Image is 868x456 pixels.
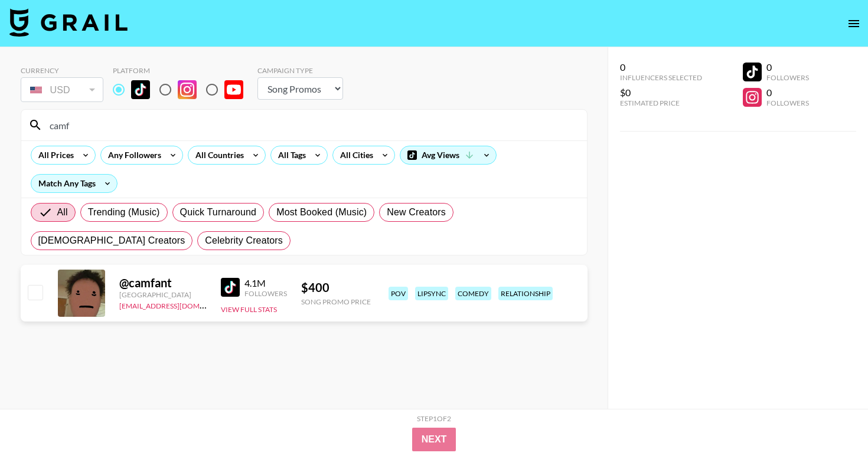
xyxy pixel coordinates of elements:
div: 0 [766,87,809,99]
div: Avg Views [400,146,496,164]
div: @ camfant [119,275,207,290]
div: comedy [455,287,491,300]
span: [DEMOGRAPHIC_DATA] Creators [38,234,185,248]
div: Song Promo Price [301,297,371,306]
div: Followers [766,99,809,107]
img: Instagram [178,80,197,99]
div: lipsync [415,287,448,300]
button: View Full Stats [221,305,277,314]
div: [GEOGRAPHIC_DATA] [119,290,207,299]
div: 0 [620,61,702,73]
div: Platform [113,66,253,75]
div: 4.1M [244,277,287,289]
span: Trending (Music) [88,205,160,219]
div: Currency is locked to USD [21,75,103,104]
span: Most Booked (Music) [276,205,367,219]
div: Estimated Price [620,99,702,107]
div: Currency [21,66,103,75]
div: Match Any Tags [31,175,117,192]
button: open drawer [842,12,866,35]
div: Campaign Type [257,66,343,75]
img: Grail Talent [9,8,128,37]
div: pov [389,287,408,300]
div: All Countries [188,146,246,164]
div: $0 [620,87,702,99]
span: All [57,205,68,219]
div: All Tags [271,146,308,164]
div: All Cities [333,146,376,164]
div: USD [23,80,101,100]
div: 0 [766,61,809,73]
div: Step 1 of 2 [417,414,451,423]
div: All Prices [31,146,76,164]
img: TikTok [221,278,240,297]
img: TikTok [131,80,150,99]
div: Influencers Selected [620,73,702,82]
img: YouTube [224,80,243,99]
span: Quick Turnaround [180,205,257,219]
input: Search by User Name [43,116,580,134]
a: [EMAIL_ADDRESS][DOMAIN_NAME] [119,299,238,310]
div: Any Followers [101,146,164,164]
span: Celebrity Creators [205,234,283,248]
div: Followers [244,289,287,298]
button: Next [412,428,456,451]
span: New Creators [387,205,446,219]
div: $ 400 [301,280,371,295]
div: Followers [766,73,809,82]
div: relationship [498,287,553,300]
